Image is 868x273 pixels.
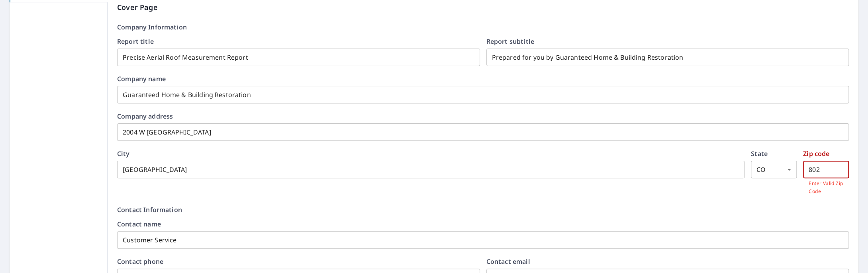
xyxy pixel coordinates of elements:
div: CO [751,161,797,178]
label: Report title [117,38,480,45]
label: Zip code [803,150,849,157]
label: Contact email [486,258,849,265]
label: State [751,150,797,157]
p: Company Information [117,22,849,32]
label: Contact phone [117,258,480,265]
label: Company name [117,76,849,82]
p: Cover Page [117,2,849,13]
p: Enter Valid Zip Code [809,179,843,195]
p: Contact Information [117,205,849,214]
em: CO [756,166,766,174]
label: City [117,150,745,157]
label: Contact name [117,221,849,227]
label: Company address [117,113,849,119]
label: Report subtitle [486,38,849,45]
